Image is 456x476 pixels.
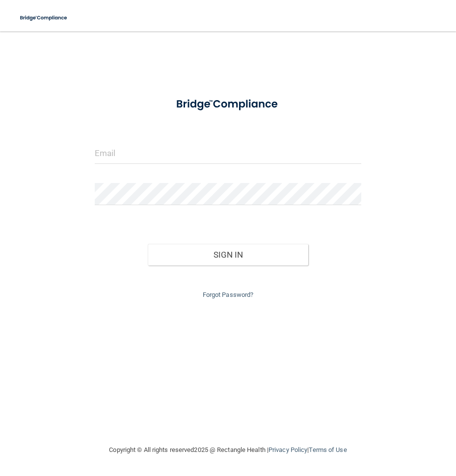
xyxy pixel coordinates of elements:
[203,291,254,298] a: Forgot Password?
[49,434,407,466] div: Copyright © All rights reserved 2025 @ Rectangle Health | |
[15,8,73,28] img: bridge_compliance_login_screen.278c3ca4.svg
[95,142,361,164] input: Email
[165,90,291,118] img: bridge_compliance_login_screen.278c3ca4.svg
[309,446,347,453] a: Terms of Use
[148,244,308,265] button: Sign In
[268,446,307,453] a: Privacy Policy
